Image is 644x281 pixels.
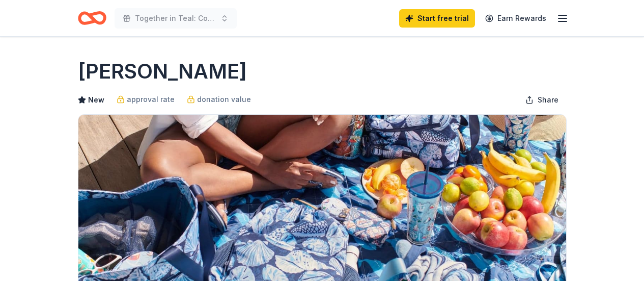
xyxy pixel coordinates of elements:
[78,57,247,86] h1: [PERSON_NAME]
[135,12,216,24] span: Together in Teal: Community [MEDICAL_DATA] Survivor event
[78,6,106,30] a: Home
[399,9,475,28] a: Start free trial
[517,90,567,110] button: Share
[187,93,251,106] a: donation value
[88,94,104,106] span: New
[479,9,552,28] a: Earn Rewards
[197,93,251,106] span: donation value
[538,94,558,106] span: Share
[115,8,237,29] button: Together in Teal: Community [MEDICAL_DATA] Survivor event
[127,93,175,106] span: approval rate
[117,93,175,106] a: approval rate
